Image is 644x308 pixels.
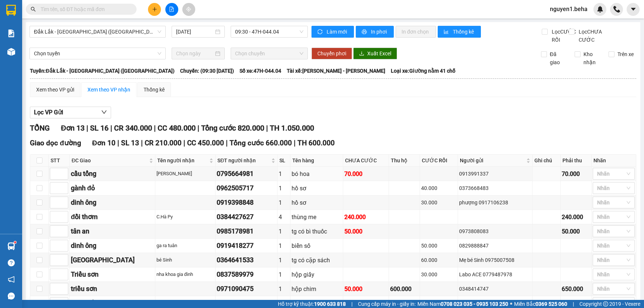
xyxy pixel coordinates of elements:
td: nha khoa gia đình [155,267,216,282]
span: Tên người nhận [157,156,208,165]
span: Kho nhận [581,50,603,66]
td: Minh Hảo [155,167,216,181]
div: 40.000 [344,299,388,308]
span: | [197,124,199,132]
span: | [226,139,228,147]
strong: 0708 023 035 - 0935 103 250 [441,301,508,307]
span: Lọc VP Gửi [34,108,63,117]
div: ga ra tuân [156,242,214,249]
div: 0913991337 [459,170,531,178]
span: Trên xe [614,50,637,58]
span: copyright [603,301,608,307]
td: bé Sinh [155,253,216,267]
span: Đắk Lắk - Phú Yên (SC) [34,26,161,37]
span: Lọc CƯỚC RỒI [549,28,577,44]
img: warehouse-icon [7,242,15,250]
span: In phơi [371,28,388,36]
div: bé Sinh [156,256,214,264]
span: download [359,51,364,57]
div: 240.000 [562,212,590,222]
div: 1 [279,241,289,250]
input: Tìm tên, số ĐT hoặc mã đơn [41,5,128,13]
th: CƯỚC RỒI [420,155,458,167]
div: 50.000 [562,227,590,236]
div: dinh ông [71,240,154,251]
td: 0971090475 [216,282,278,296]
button: Lọc VP Gửi [30,107,111,118]
td: 0364641533 [216,253,278,267]
img: phone-icon [613,6,620,13]
span: | [266,124,268,132]
span: aim [186,7,191,12]
span: message [8,293,15,300]
button: caret-down [627,3,640,16]
button: file-add [165,3,178,16]
button: Chuyển phơi [311,48,352,59]
th: Thu hộ [389,155,420,167]
span: CR 210.000 [145,139,182,147]
span: Thống kê [453,28,475,36]
img: warehouse-icon [7,48,15,56]
div: [GEOGRAPHIC_DATA] [71,255,154,265]
span: Làm mới [327,28,348,36]
div: thùng giấy [292,299,342,308]
div: 30.000 [421,270,457,278]
span: | [573,300,574,308]
span: Số xe: 47H-044.04 [240,67,281,75]
div: bó hoa [292,169,342,179]
div: 0373668483 [459,184,531,192]
th: Tên hàng [290,155,343,167]
div: phượng 0917106238 [459,198,531,207]
span: Chuyến: (09:30 [DATE]) [180,67,234,75]
img: solution-icon [7,30,15,37]
span: Đơn 13 [61,124,85,132]
div: 1 [279,284,289,294]
button: downloadXuất Excel [353,48,397,59]
span: SL 16 [90,124,109,132]
div: 4 [279,212,289,222]
div: gành đỏ [71,183,154,193]
span: 09:30 - 47H-044.04 [235,26,303,37]
div: 1 [279,256,289,265]
span: SL 13 [121,139,139,147]
span: Hỗ trợ kỹ thuật: [278,300,346,308]
td: 0919418277 [216,239,278,253]
td: 0985178981 [216,224,278,239]
span: Loại xe: Giường nằm 41 chỗ [391,67,455,75]
div: 600.000 [390,284,419,294]
span: Chọn chuyến [235,48,303,59]
span: TH 1.050.000 [270,124,314,132]
span: nguyen1.beha [544,4,593,14]
div: Xem theo VP nhận [87,86,130,94]
sup: 1 [14,241,16,243]
span: Miền Bắc [514,300,567,308]
span: Tổng cước 820.000 [201,124,264,132]
div: Mẹ bé Sinh 0975007508 [459,256,531,264]
div: hồ sơ [292,184,342,193]
div: 0384427627 [217,212,276,222]
div: 1 [279,198,289,207]
span: | [117,139,119,147]
input: Chọn ngày [176,49,214,58]
span: Tổng cước 660.000 [230,139,292,147]
input: 14/10/2025 [176,28,214,36]
div: 50.000 [421,242,457,250]
div: Triều sơn [71,269,154,280]
div: Thống kê [144,86,165,94]
strong: 1900 633 818 [314,301,346,307]
span: notification [8,276,15,283]
span: Cung cấp máy in - giấy in: [358,300,416,308]
span: question-circle [8,259,15,266]
span: ⚪️ [510,302,512,305]
div: thùng me [292,212,342,222]
span: file-add [169,7,174,12]
div: hồ sơ [292,198,342,207]
td: 0837589979 [216,267,278,282]
div: Nhãn [593,156,634,165]
div: hộp chim [292,284,342,294]
div: 40.000 [562,299,590,308]
img: logo-vxr [6,5,16,16]
div: 0837589979 [217,269,276,280]
span: CC 480.000 [158,124,196,132]
div: 60.000 [421,256,457,264]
